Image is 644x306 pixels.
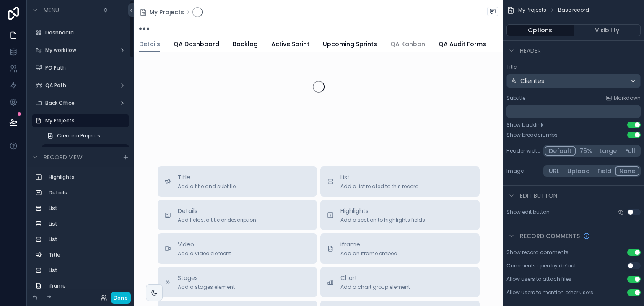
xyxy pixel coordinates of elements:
span: My Projects [518,7,546,13]
button: Large [596,146,621,156]
div: scrollable content [506,105,641,118]
span: Markdown [614,95,641,101]
span: Add a chart group element [340,284,410,290]
button: iframeAdd an iframe embed [320,233,480,264]
a: Markdown [605,95,641,101]
span: List [340,173,419,182]
label: Subtitle [506,95,525,101]
span: Highlights [340,207,425,215]
button: TitleAdd a title and subtitle [158,166,317,197]
button: ChartAdd a chart group element [320,267,480,297]
button: ListAdd a list related to this record [320,166,480,197]
button: Full [621,146,639,156]
a: Base record [42,144,129,158]
span: Add a stages element [178,284,235,290]
label: Dashboard [45,29,127,36]
a: Backlog [233,36,258,53]
span: Create a Projects [57,132,100,139]
button: VideoAdd a video element [158,233,317,264]
button: HighlightsAdd a section to highlights fields [320,200,480,230]
span: QA Dashboard [174,40,219,48]
button: None [615,166,639,176]
div: Allow users to mention other users [506,289,593,296]
span: QA Kanban [390,40,425,48]
span: Record view [44,153,83,161]
span: Upcoming Sprints [323,40,377,48]
span: Add an iframe embed [340,250,397,257]
span: Chart [340,274,410,282]
button: URL [545,166,563,176]
label: My workflow [45,47,116,54]
span: Title [178,173,236,182]
span: iframe [340,240,397,249]
div: Allow users to attach files [506,276,571,283]
label: Back Office [45,100,116,106]
label: Highlights [49,174,126,181]
span: My Projects [149,8,184,16]
label: Show edit button [506,209,550,215]
label: PO Path [45,65,127,71]
span: Add fields, a title or description [178,217,256,223]
button: 75% [576,146,596,156]
span: Stages [178,274,235,282]
button: Done [111,292,131,304]
a: QA Kanban [390,36,425,53]
label: QA Path [45,82,116,89]
a: My Projects [139,8,184,16]
label: Header width [506,148,540,154]
a: Details [139,36,160,52]
a: QA Dashboard [174,36,219,53]
label: List [49,236,126,243]
span: Add a section to highlights fields [340,217,425,223]
label: List [49,267,126,274]
label: Title [49,252,126,258]
div: Show breadcrumbs [506,132,558,138]
span: Details [139,40,160,48]
a: Upcoming Sprints [323,36,377,53]
div: Comments open by default [506,262,577,269]
span: Video [178,240,231,249]
span: QA Audit Forms [439,40,486,48]
span: Backlog [233,40,258,48]
a: Active Sprint [271,36,309,53]
button: Default [545,146,576,156]
span: Base record [558,7,589,13]
label: Image [506,168,540,174]
span: Active Sprint [271,40,309,48]
label: Details [49,189,126,196]
span: Add a video element [178,250,231,257]
button: Visibility [574,24,641,36]
span: Edit button [520,192,557,200]
button: Clientes [506,74,641,88]
div: Show backlink [506,122,543,128]
button: Upload [563,166,594,176]
span: Details [178,207,256,215]
a: QA Audit Forms [439,36,486,53]
label: iframe [49,283,126,289]
span: Add a list related to this record [340,183,419,190]
button: Field [594,166,615,176]
div: Show record comments [506,249,569,256]
label: List [49,205,126,212]
label: List [49,220,126,227]
button: DetailsAdd fields, a title or description [158,200,317,230]
label: My Projects [45,117,124,124]
span: Header [520,47,541,55]
div: scrollable content [27,167,134,289]
a: Create a Projects [42,129,129,143]
span: Add a title and subtitle [178,183,236,190]
span: Record comments [520,232,580,240]
span: Clientes [520,77,544,85]
label: Title [506,64,641,70]
span: Menu [44,6,59,14]
button: Options [506,24,574,36]
button: StagesAdd a stages element [158,267,317,297]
